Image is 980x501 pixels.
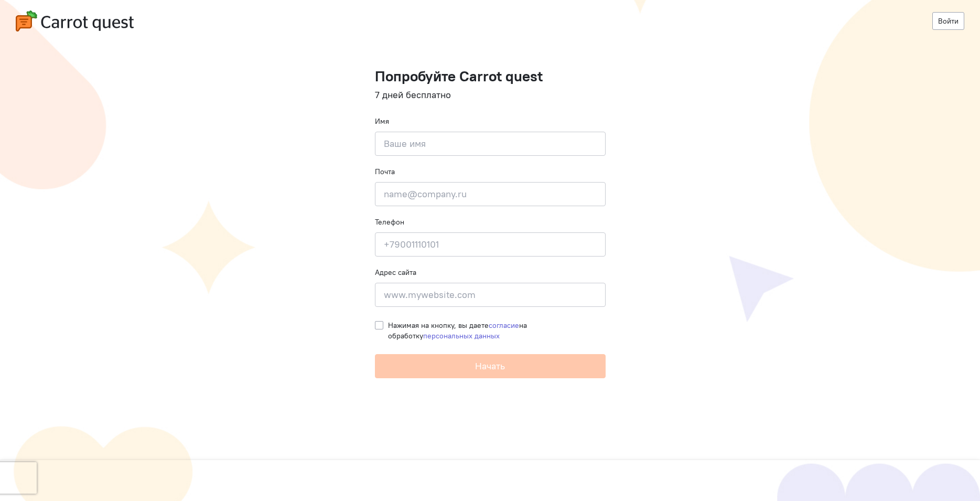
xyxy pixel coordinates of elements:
a: персональных данных [423,331,500,340]
input: www.mywebsite.com [375,283,606,307]
input: +79001110101 [375,232,606,257]
button: Начать [375,354,606,378]
input: name@company.ru [375,182,606,206]
a: согласие [489,321,519,330]
span: Начать [475,360,505,372]
h1: Попробуйте Carrot quest [375,68,606,84]
label: Почта [375,166,395,177]
input: Ваше имя [375,132,606,156]
label: Адрес сайта [375,267,416,278]
h4: 7 дней бесплатно [375,90,606,100]
label: Имя [375,116,389,126]
label: Телефон [375,217,404,227]
img: carrot-quest-logo.svg [16,10,134,31]
a: Войти [932,12,964,30]
span: Нажимая на кнопку, вы даете на обработку [388,321,527,340]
